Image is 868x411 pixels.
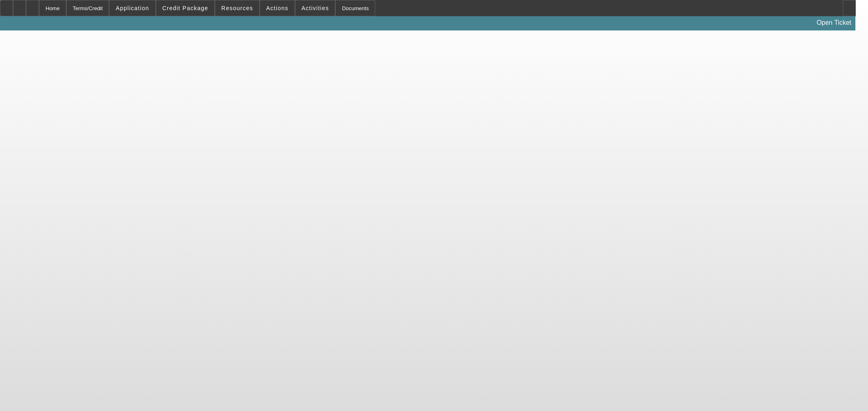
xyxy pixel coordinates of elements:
button: Actions [260,0,295,16]
span: Resources [221,5,253,11]
button: Application [109,0,155,16]
span: Credit Package [162,5,208,11]
button: Activities [295,0,335,16]
a: Open Ticket [813,16,855,30]
button: Resources [215,0,259,16]
span: Activities [302,5,329,11]
button: Credit Package [156,0,214,16]
span: Actions [266,5,289,11]
span: Application [116,5,149,11]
